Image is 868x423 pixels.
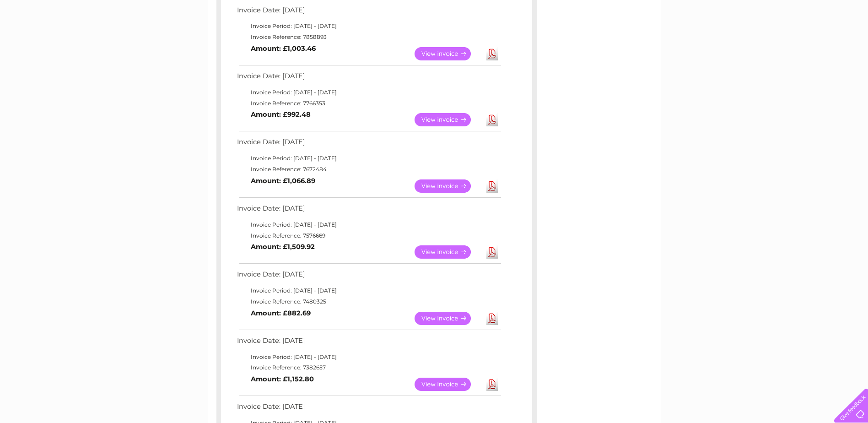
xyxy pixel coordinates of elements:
td: Invoice Period: [DATE] - [DATE] [235,219,502,230]
b: Amount: £1,152.80 [251,375,314,383]
a: View [415,378,482,391]
td: Invoice Reference: 7480325 [235,296,502,307]
td: Invoice Reference: 7672484 [235,164,502,175]
a: Energy [730,39,750,46]
a: Download [486,47,498,60]
a: Download [486,312,498,325]
a: Download [486,378,498,391]
b: Amount: £1,066.89 [251,177,315,185]
td: Invoice Reference: 7382657 [235,362,502,373]
td: Invoice Date: [DATE] [235,268,502,285]
a: Water [707,39,724,46]
a: Log out [838,39,859,46]
img: logo.png [30,24,77,52]
a: Download [486,245,498,259]
b: Amount: £1,003.46 [251,44,316,53]
td: Invoice Date: [DATE] [235,4,502,21]
a: Blog [788,39,802,46]
b: Amount: £882.69 [251,309,311,317]
b: Amount: £992.48 [251,110,311,119]
td: Invoice Period: [DATE] - [DATE] [235,285,502,296]
td: Invoice Reference: 7766353 [235,98,502,109]
td: Invoice Period: [DATE] - [DATE] [235,153,502,164]
div: Clear Business is a trading name of Verastar Limited (registered in [GEOGRAPHIC_DATA] No. 3667643... [218,5,651,44]
td: Invoice Date: [DATE] [235,70,502,87]
a: 0333 014 3131 [695,5,759,16]
a: View [415,47,482,60]
a: Download [486,179,498,193]
a: Contact [807,39,830,46]
a: View [415,245,482,259]
td: Invoice Period: [DATE] - [DATE] [235,352,502,363]
a: View [415,179,482,193]
a: Telecoms [755,39,783,46]
a: View [415,113,482,126]
td: Invoice Date: [DATE] [235,335,502,352]
a: Download [486,113,498,126]
td: Invoice Reference: 7858893 [235,32,502,43]
td: Invoice Period: [DATE] - [DATE] [235,21,502,32]
td: Invoice Date: [DATE] [235,202,502,219]
b: Amount: £1,509.92 [251,243,315,251]
td: Invoice Date: [DATE] [235,401,502,418]
td: Invoice Period: [DATE] - [DATE] [235,87,502,98]
td: Invoice Reference: 7576669 [235,230,502,241]
td: Invoice Date: [DATE] [235,136,502,153]
a: View [415,312,482,325]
